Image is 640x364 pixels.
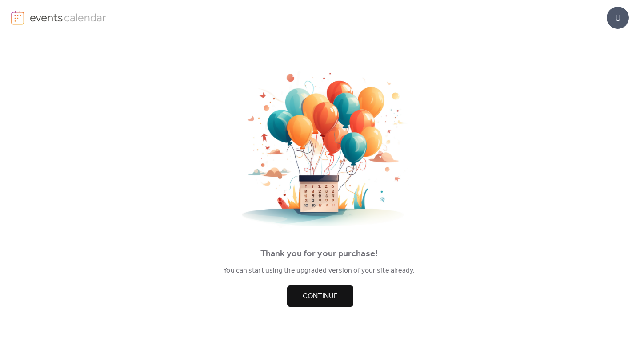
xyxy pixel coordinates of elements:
[287,285,353,307] button: Continue
[231,71,409,228] img: thankyou.png
[11,11,24,25] img: logo
[607,7,629,29] div: U
[30,11,107,24] img: logo-type
[13,265,625,276] div: You can start using the upgraded version of your site already.
[13,247,625,261] div: Thank you for your purchase!
[303,291,338,302] span: Continue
